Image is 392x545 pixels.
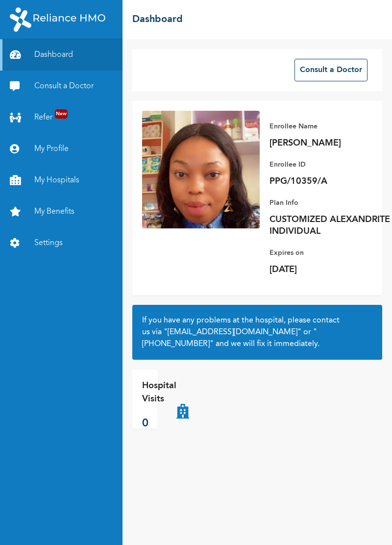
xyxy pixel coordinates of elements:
h2: Dashboard [132,12,183,27]
p: 0 [142,416,176,432]
img: RelianceHMO's Logo [10,7,105,32]
a: "[EMAIL_ADDRESS][DOMAIN_NAME]" [164,328,301,336]
button: Consult a Doctor [294,59,367,81]
span: New [55,109,68,119]
p: Hospital Visits [142,379,176,406]
h2: If you have any problems at the hospital, please contact us via or and we will fix it immediately. [142,315,372,350]
img: Enrollee [142,111,260,228]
